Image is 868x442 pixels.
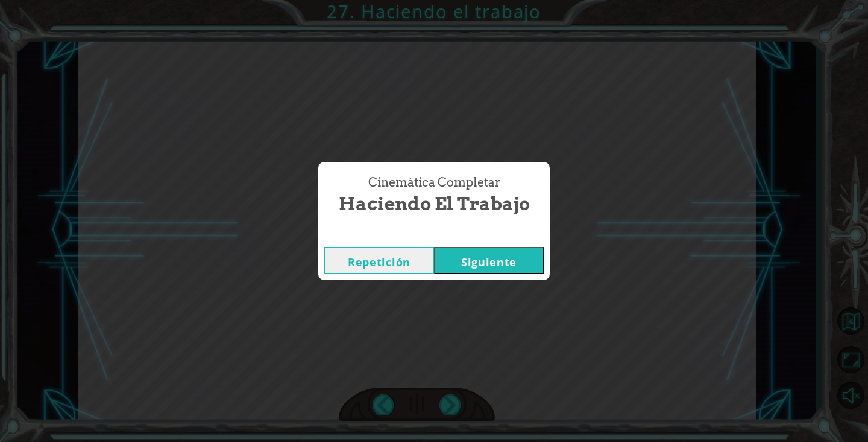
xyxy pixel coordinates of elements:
[348,255,410,269] font: Repetición
[324,247,434,274] button: Repetición
[339,193,530,214] font: Haciendo el trabajo
[434,247,544,274] button: Siguiente
[461,255,517,269] font: Siguiente
[368,175,500,190] font: Cinemática Completar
